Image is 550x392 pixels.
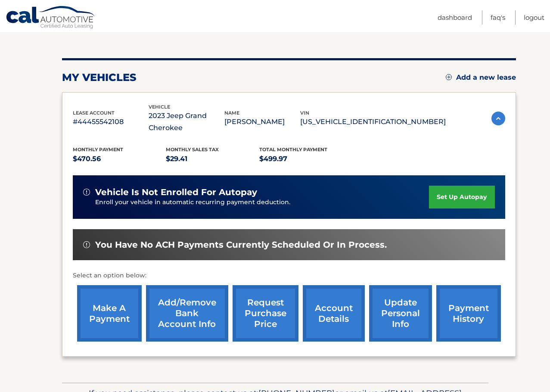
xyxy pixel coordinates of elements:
[491,10,505,25] a: FAQ's
[233,285,298,342] a: request purchase price
[524,10,544,25] a: Logout
[224,116,300,128] p: [PERSON_NAME]
[83,189,90,196] img: alert-white.svg
[73,153,166,165] p: $470.56
[224,110,239,116] span: name
[6,6,96,31] a: Cal Automotive
[259,153,353,165] p: $499.97
[149,104,170,110] span: vehicle
[259,146,327,152] span: Total Monthly Payment
[436,285,501,342] a: payment history
[62,71,137,84] h2: my vehicles
[83,241,90,248] img: alert-white.svg
[369,285,432,342] a: update personal info
[149,110,224,134] p: 2023 Jeep Grand Cherokee
[73,271,505,281] p: Select an option below:
[300,110,309,116] span: vin
[300,116,446,128] p: [US_VEHICLE_IDENTIFICATION_NUMBER]
[446,74,452,80] img: add.svg
[73,110,115,116] span: lease account
[166,153,259,165] p: $29.41
[95,240,387,250] span: You have no ACH payments currently scheduled or in process.
[166,146,219,152] span: Monthly sales Tax
[429,186,494,208] a: set up autopay
[146,285,228,342] a: Add/Remove bank account info
[438,10,472,25] a: Dashboard
[303,285,365,342] a: account details
[446,73,516,82] a: Add a new lease
[73,116,149,128] p: #44455542108
[491,112,505,125] img: accordion-active.svg
[95,198,429,207] p: Enroll your vehicle in automatic recurring payment deduction.
[95,187,257,198] span: vehicle is not enrolled for autopay
[73,146,123,152] span: Monthly Payment
[77,285,142,342] a: make a payment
